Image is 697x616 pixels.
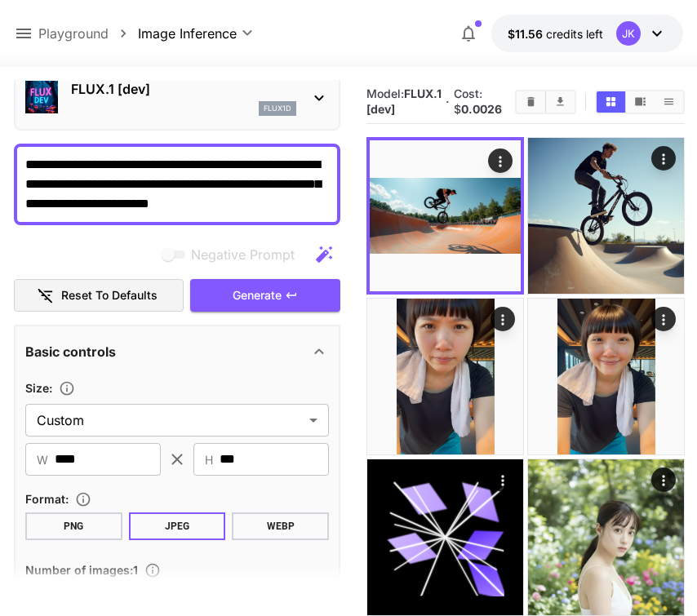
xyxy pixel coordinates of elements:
button: Choose the file format for the output image. [69,491,98,507]
img: 9k= [370,140,521,291]
span: Negative prompts are not compatible with the selected model. [158,244,308,264]
button: Show media in video view [626,91,655,113]
div: JK [616,21,641,46]
span: Model: [366,86,442,116]
div: Actions [488,148,513,173]
span: $11.56 [508,27,546,41]
img: Z [367,299,523,454]
div: $11.55876 [508,25,603,42]
button: JPEG [129,512,226,540]
img: Z [528,299,684,454]
button: Clear All [517,91,545,113]
b: 0.0026 [461,102,502,116]
button: Generate [190,279,340,312]
button: Download All [546,91,575,113]
span: Custom [37,410,303,430]
div: Actions [651,146,676,171]
button: Adjust the dimensions of the generated image by specifying its width and height in pixels, or sel... [52,380,82,397]
div: FLUX.1 [dev]flux1d [25,73,329,122]
p: FLUX.1 [dev] [71,79,296,99]
button: WEBP [232,512,329,540]
div: Actions [491,468,515,492]
div: Clear AllDownload All [515,90,576,114]
div: Show media in grid viewShow media in video viewShow media in list view [595,90,685,114]
nav: breadcrumb [38,24,138,43]
div: Actions [651,468,676,492]
p: Basic controls [25,342,116,361]
span: credits left [546,27,603,41]
b: FLUX.1 [dev] [366,86,442,116]
button: Reset to defaults [14,279,184,312]
div: Actions [651,307,676,331]
div: Basic controls [25,332,329,371]
span: Format : [25,492,69,506]
a: Playground [38,24,109,43]
img: 2Q== [528,459,684,615]
span: Size : [25,381,52,395]
span: H [205,450,213,469]
p: flux1d [264,103,291,114]
button: Show media in grid view [597,91,625,113]
div: Actions [491,307,515,331]
button: $11.55876JK [491,15,683,52]
span: Image Inference [138,24,237,43]
span: Negative Prompt [191,245,295,264]
span: Generate [233,286,282,306]
span: Cost: $ [454,86,502,116]
p: · [446,92,450,112]
button: Show media in list view [655,91,683,113]
span: W [37,450,48,469]
button: PNG [25,512,122,540]
img: 2Q== [528,138,684,294]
